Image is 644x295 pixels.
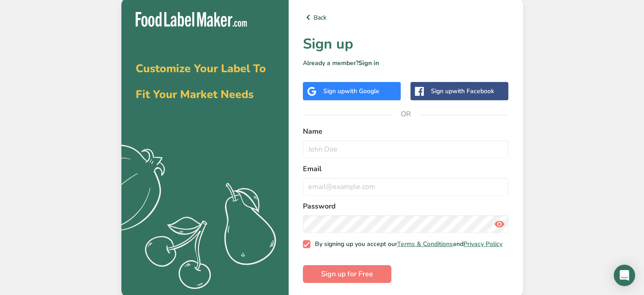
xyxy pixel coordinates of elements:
input: email@example.com [303,178,509,196]
img: Food Label Maker [136,12,247,27]
span: By signing up you accept our and [310,240,503,248]
h1: Sign up [303,33,509,55]
a: Terms & Conditions [397,240,453,248]
button: Sign up for Free [303,265,391,283]
p: Already a member? [303,58,509,68]
span: Sign up for Free [321,269,373,279]
span: OR [392,101,419,127]
div: Open Intercom Messenger [614,265,635,286]
input: John Doe [303,140,509,158]
label: Email [303,164,509,174]
label: Password [303,201,509,212]
span: with Facebook [452,87,494,95]
div: Sign up [431,86,494,96]
a: Sign in [358,59,379,67]
a: Back [303,12,509,23]
a: Privacy Policy [463,240,503,248]
div: Sign up [323,86,379,96]
label: Name [303,126,509,137]
span: Customize Your Label To Fit Your Market Needs [136,61,266,102]
span: with Google [345,87,379,95]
